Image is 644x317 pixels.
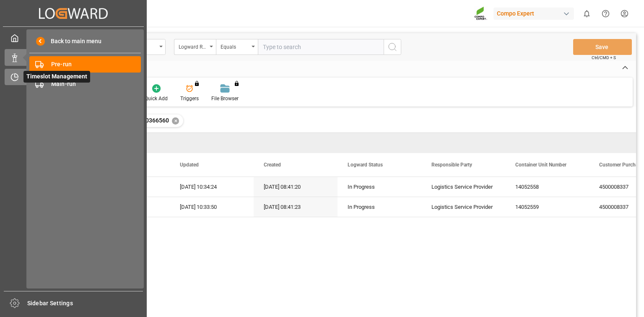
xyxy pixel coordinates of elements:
[23,71,90,83] span: Timeslot Management
[505,197,589,217] div: 14052559
[145,95,168,102] div: Quick Add
[170,197,254,217] div: [DATE] 10:33:50
[348,177,411,197] div: In Progress
[216,39,258,55] button: open menu
[421,177,505,197] div: Logistics Service Provider
[264,162,281,168] span: Created
[27,299,143,308] span: Sidebar Settings
[5,69,142,85] a: Timeslot ManagementTimeslot Management
[493,8,574,20] div: Compo Expert
[348,162,383,168] span: Logward Status
[51,80,141,88] span: Main-run
[421,197,505,217] div: Logistics Service Provider
[179,41,207,51] div: Logward Reference
[596,4,615,23] button: Help Center
[51,60,141,69] span: Pre-run
[170,177,254,197] div: [DATE] 10:34:24
[431,162,472,168] span: Responsible Party
[592,55,616,61] span: Ctrl/CMD + S
[180,162,199,168] span: Updated
[577,4,596,23] button: show 0 new notifications
[172,117,179,125] div: ✕
[221,41,249,51] div: Equals
[29,75,141,92] a: Main-run
[254,197,338,217] div: [DATE] 08:41:23
[505,177,589,197] div: 14052558
[573,39,632,55] button: Save
[254,177,338,197] div: [DATE] 08:41:20
[348,197,411,217] div: In Progress
[174,39,216,55] button: open menu
[474,6,488,21] img: Screenshot%202023-09-29%20at%2010.02.21.png_1712312052.png
[135,117,169,124] span: 4510366560
[29,56,141,73] a: Pre-run
[45,37,101,46] span: Back to main menu
[384,39,401,55] button: search button
[515,162,566,168] span: Container Unit Number
[258,39,384,55] input: Type to search
[493,5,577,21] button: Compo Expert
[5,30,142,46] a: My Cockpit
